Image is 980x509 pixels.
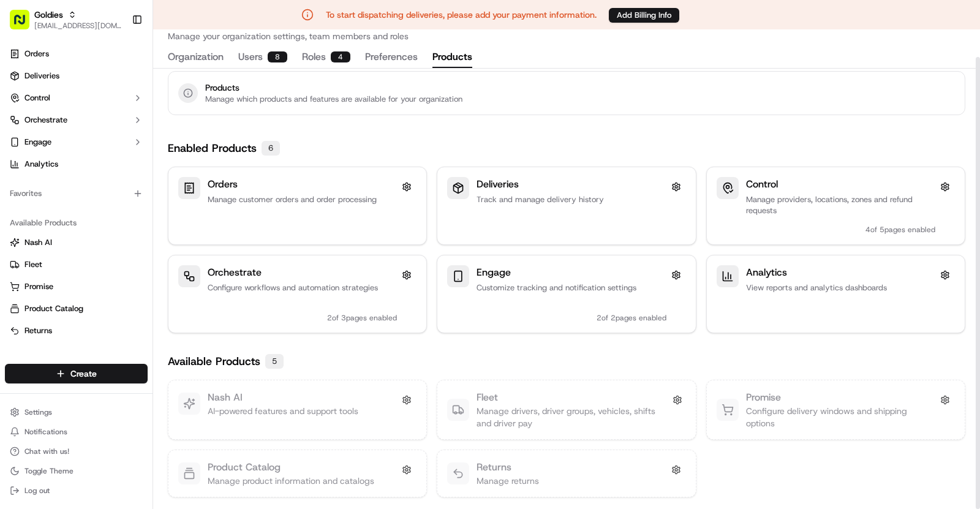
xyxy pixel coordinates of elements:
[26,116,48,138] img: 9188753566659_6852d8bf1fb38e338040_72.png
[609,7,679,23] a: Add Billing Info
[24,48,49,59] span: Orders
[238,47,287,68] button: Users
[32,78,221,91] input: Got a question? Start typing here...
[55,116,201,129] div: Start new chat
[24,466,73,476] span: Toggle Theme
[746,177,935,192] h3: Control
[205,81,462,94] h3: Products
[12,178,32,197] img: Asif Zaman Khan
[5,184,148,203] div: Favorites
[24,223,34,233] img: 1736555255976-a54dd68f-1ca7-489b-9aae-adbdc363a1c4
[5,66,148,86] a: Deliveries
[262,141,280,156] div: 6
[302,47,350,68] button: Roles
[122,303,148,312] span: Pylon
[477,177,666,192] h3: Deliveries
[5,404,148,421] button: Settings
[12,116,34,138] img: 1736555255976-a54dd68f-1ca7-489b-9aae-adbdc363a1c4
[208,177,397,192] h3: Orders
[5,233,148,252] button: Nash AI
[5,44,148,64] a: Orders
[5,154,148,174] a: Analytics
[102,222,106,232] span: •
[190,156,223,171] button: See all
[326,9,597,21] p: To start dispatching deliveries, please add your payment information.
[10,325,143,336] a: Returns
[12,211,32,230] img: Masood Aslam
[102,189,106,199] span: •
[5,5,127,34] button: Goldies[EMAIL_ADDRESS][DOMAIN_NAME]
[432,47,472,68] button: Products
[24,281,53,292] span: Promise
[5,423,148,440] button: Notifications
[477,194,666,205] p: Track and manage delivery history
[24,115,67,126] span: Orchestrate
[24,92,50,104] span: Control
[12,274,22,284] div: 📗
[24,273,94,285] span: Knowledge Base
[24,70,59,81] span: Deliveries
[34,9,63,21] button: Goldies
[477,475,539,487] p: Manage returns
[5,255,148,274] button: Fleet
[746,194,935,216] p: Manage providers, locations, zones and refund requests
[5,299,148,319] button: Product Catalog
[12,12,37,36] img: Nash
[10,237,143,248] a: Nash AI
[746,390,936,405] h3: Promise
[70,368,97,380] span: Create
[5,321,148,341] button: Returns
[609,8,679,23] button: Add Billing Info
[10,281,143,292] a: Promise
[208,405,358,417] p: AI-powered features and support tools
[746,405,936,429] p: Configure delivery windows and shipping options
[865,225,935,235] span: 4 of 5 pages enabled
[331,51,350,62] div: 4
[24,447,69,456] span: Chat with us!
[34,21,122,31] span: [EMAIL_ADDRESS][DOMAIN_NAME]
[5,462,148,480] button: Toggle Theme
[5,443,148,460] button: Chat with us!
[55,129,168,138] div: We're available if you need us!
[597,313,666,323] span: 2 of 2 pages enabled
[38,189,99,199] span: [PERSON_NAME]
[268,51,287,62] div: 8
[477,282,666,293] p: Customize tracking and notification settings
[168,30,409,42] p: Manage your organization settings, team members and roles
[746,265,935,280] h3: Analytics
[12,159,82,168] div: Past conversations
[477,390,669,405] h3: Fleet
[38,222,99,232] span: [PERSON_NAME]
[168,47,224,68] button: Organization
[5,482,148,499] button: Log out
[24,237,52,248] span: Nash AI
[116,273,197,285] span: API Documentation
[208,194,397,205] p: Manage customer orders and order processing
[12,48,223,68] p: Welcome 👋
[7,268,99,290] a: 📗Knowledge Base
[99,268,202,290] a: 💻API Documentation
[168,140,257,157] h2: Enabled Products
[477,265,666,280] h3: Engage
[24,486,50,496] span: Log out
[24,427,67,437] span: Notifications
[24,325,52,336] span: Returns
[108,222,134,232] span: [DATE]
[205,94,462,105] p: Manage which products and features are available for your organization
[477,405,669,429] p: Manage drivers, driver groups, vehicles, shifts and driver pay
[208,460,374,475] h3: Product Catalog
[168,353,260,370] h2: Available Products
[5,110,148,130] button: Orchestrate
[24,137,51,148] span: Engage
[5,132,148,152] button: Engage
[477,460,539,475] h3: Returns
[5,213,148,233] div: Available Products
[208,265,397,280] h3: Orchestrate
[327,313,397,323] span: 2 of 3 pages enabled
[208,282,397,293] p: Configure workflows and automation strategies
[265,354,284,369] div: 5
[104,274,113,284] div: 💻
[5,364,148,383] button: Create
[24,303,83,314] span: Product Catalog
